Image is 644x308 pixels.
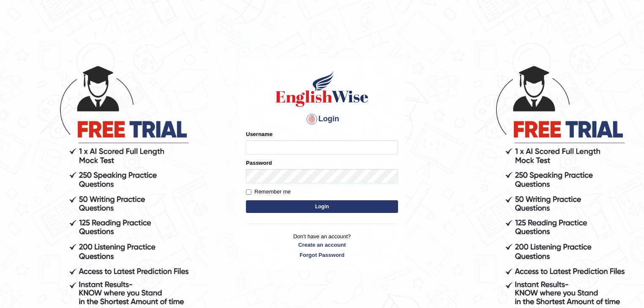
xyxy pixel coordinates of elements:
label: Remember me [246,188,291,196]
p: Don't have an account? [246,232,398,259]
img: Logo of English Wise sign in for intelligent practice with AI [274,70,370,108]
a: Create an account [246,241,398,249]
h4: Login [246,112,398,126]
input: Remember me [246,189,251,195]
button: Login [246,200,398,213]
label: Password [246,159,272,167]
label: Username [246,130,273,138]
a: Forgot Password [246,251,398,259]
